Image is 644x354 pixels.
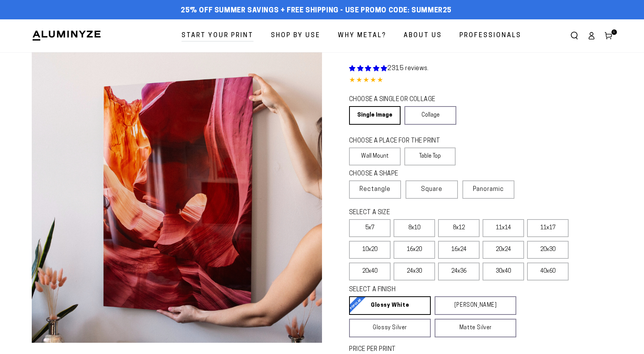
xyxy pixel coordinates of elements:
legend: CHOOSE A SHAPE [349,170,450,179]
label: 10x20 [349,241,391,259]
label: 11x14 [483,219,524,237]
a: Glossy White [349,296,431,315]
a: Why Metal? [332,26,392,46]
a: Single Image [349,106,401,125]
a: Professionals [454,26,527,46]
span: 1 [613,29,615,35]
label: 11x17 [527,219,569,237]
a: Shop By Use [265,26,326,46]
label: 16x20 [394,241,435,259]
span: Professionals [459,30,521,41]
span: Start Your Print [182,30,253,41]
legend: CHOOSE A PLACE FOR THE PRINT [349,137,449,146]
legend: SELECT A FINISH [349,285,498,294]
legend: SELECT A SIZE [349,208,504,217]
label: 20x40 [349,263,391,280]
label: 8x12 [438,219,480,237]
span: 25% off Summer Savings + Free Shipping - Use Promo Code: SUMMER25 [181,7,452,15]
label: 30x40 [483,263,524,280]
legend: CHOOSE A SINGLE OR COLLAGE [349,95,449,104]
label: PRICE PER PRINT [349,345,612,354]
label: 20x24 [483,241,524,259]
a: [PERSON_NAME] [435,296,516,315]
label: 24x30 [394,263,435,280]
label: 24x36 [438,263,480,280]
img: Aluminyze [32,30,101,41]
label: Table Top [404,148,456,165]
span: Rectangle [360,185,391,194]
span: Why Metal? [338,30,386,41]
label: 20x30 [527,241,569,259]
a: Start Your Print [176,26,259,46]
span: Panoramic [473,186,504,192]
label: 5x7 [349,219,391,237]
label: 40x60 [527,263,569,280]
span: Square [421,185,442,194]
span: About Us [404,30,442,41]
label: Wall Mount [349,148,401,165]
summary: Search our site [566,27,583,44]
a: About Us [398,26,448,46]
label: 16x24 [438,241,480,259]
div: 4.85 out of 5.0 stars [349,75,612,86]
a: Collage [404,106,456,125]
a: Glossy Silver [349,319,431,337]
a: Matte Silver [435,319,516,337]
label: 8x10 [394,219,435,237]
span: Shop By Use [271,30,320,41]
